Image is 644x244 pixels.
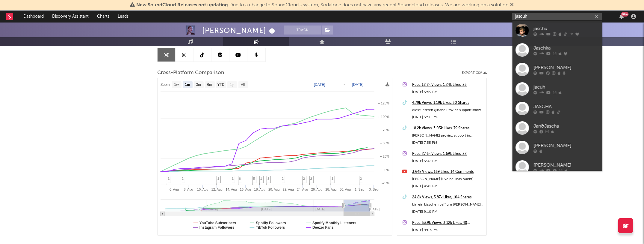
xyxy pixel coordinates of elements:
a: 18.2k Views, 3.03k Likes, 79 Shares [412,125,483,132]
div: Jan&Jascha [533,122,599,130]
span: 1 [332,177,333,180]
div: [DATE] 4:42 PM [412,183,483,190]
text: 30. Aug [340,188,351,191]
text: All [241,83,245,87]
a: Reel: 53.9k Views, 3.12k Likes, 40 Comments [412,219,483,227]
div: [DATE] 5:50 PM [412,114,483,121]
div: [PERSON_NAME] [533,64,599,71]
div: [DATE] 9:06 PM [412,227,483,234]
a: JASCHA [513,99,602,118]
text: Spotify Monthly Listeners [312,221,356,225]
div: Jaschka [533,44,599,52]
text: Instagram Followers [199,225,235,230]
a: Jan&Jascha [513,118,602,138]
div: [PERSON_NAME] (Live bei Inas Nacht) [412,176,483,183]
text: 1m [185,83,190,87]
button: 99+ [619,14,624,19]
span: Cross-Platform Comparison [157,69,224,77]
text: 3m [196,83,201,87]
div: [DATE] 5:59 PM [412,89,483,96]
span: 6 [239,177,241,180]
text: 1y [230,83,234,87]
text: + 50% [380,141,390,145]
span: 2 [303,177,305,180]
div: [PERSON_NAME] [533,161,599,169]
div: [DATE] 9:10 PM [412,208,483,215]
text: 6. Aug [170,188,179,191]
text: 16. Aug [240,188,251,191]
span: 1 [232,177,234,180]
a: Reel: 18.8k Views, 1.24k Likes, 25 Comments [412,81,483,89]
text: [DATE] [314,83,325,87]
a: 3.64k Views, 169 Likes, 14 Comments [412,168,483,176]
text: 0% [385,168,389,172]
a: [PERSON_NAME] [513,157,602,177]
text: TikTok Followers [256,225,285,230]
button: Track [284,26,321,35]
div: jacuh [533,83,599,91]
div: [PERSON_NAME] [202,26,276,35]
div: jaschu [533,25,599,32]
div: JASCHA [533,103,599,110]
a: Leads [114,11,133,23]
text: + 75% [380,128,390,132]
span: 1 [260,177,262,180]
text: 1w [174,83,179,87]
a: 4.79k Views, 1.19k Likes, 30 Shares [412,99,483,107]
div: [PERSON_NAME] [533,142,599,149]
span: 1 [168,177,170,180]
div: diese letzten @Band Provinz support shows waren ein absoluter traum <33 danke danke danke, ich mu... [412,107,483,114]
a: [PERSON_NAME] [513,138,602,157]
text: 8. Aug [184,188,193,191]
a: 24.8k Views, 3.87k Likes, 104 Shares [412,194,483,201]
a: jacuh [513,79,602,99]
text: 12. Aug [211,188,223,191]
a: Charts [93,11,114,23]
text: 6m [207,83,212,87]
span: 5 [253,177,255,180]
text: 18. Aug [254,188,265,191]
div: [PERSON_NAME] provinz support in [GEOGRAPHIC_DATA], ich freu mich doll! [412,132,483,139]
span: New SoundCloud Releases not updating [137,3,228,8]
span: 1 [217,177,219,180]
a: Discovery Assistant [48,11,93,23]
button: Export CSV [462,71,487,75]
text: 24. Aug [297,188,308,191]
div: [DATE] 5:42 PM [412,158,483,165]
text: YouTube Subscribers [199,221,236,225]
span: 2 [182,177,184,180]
text: -25% [382,181,389,185]
text: 22. Aug [283,188,294,191]
text: 26. Aug [311,188,322,191]
text: Zoom [161,83,170,87]
text: 1. Sep [355,188,365,191]
text: Spotify Followers [256,221,286,225]
div: bin ein bisschen baff um [PERSON_NAME] zu sein. danke<333 @[GEOGRAPHIC_DATA] [412,201,483,208]
text: 3. Sep [369,188,379,191]
text: 10. Aug [197,188,208,191]
span: 2 [360,177,362,180]
a: jaschu [513,21,602,40]
text: Deezer Fans [312,225,334,230]
text: + 25% [380,155,390,158]
span: : Due to a change to SoundCloud's system, Sodatone does not have any recent Soundcloud releases. ... [137,3,509,8]
text: YTD [217,83,225,87]
a: [PERSON_NAME] [513,60,602,79]
text: 14. Aug [226,188,237,191]
span: 2 [310,177,312,180]
a: Jaschka [513,40,602,60]
text: + 125% [378,101,389,105]
a: Reel: 27.6k Views, 1.69k Likes, 22 Comments [412,150,483,158]
div: 99 + [621,12,629,17]
input: Search for artists [512,13,602,20]
span: 3 [267,177,269,180]
span: Dismiss [510,3,514,8]
text: [DATE] [369,207,380,211]
text: → [342,83,346,87]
